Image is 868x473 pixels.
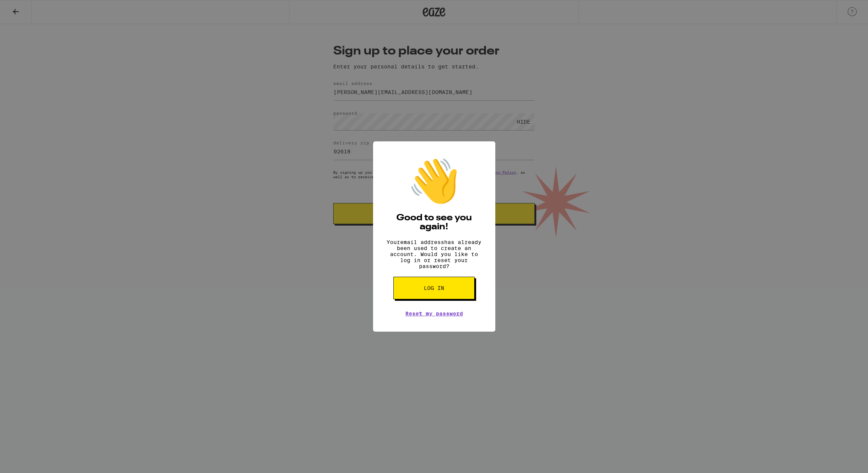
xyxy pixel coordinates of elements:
a: Reset my password [405,311,463,317]
div: 👋 [408,156,460,206]
button: Log in [393,277,475,299]
span: Log in [424,285,444,291]
p: Your email address has already been used to create an account. Would you like to log in or reset ... [384,239,484,269]
span: Hi. Need any help? [5,5,54,11]
h2: Good to see you again! [384,214,484,232]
